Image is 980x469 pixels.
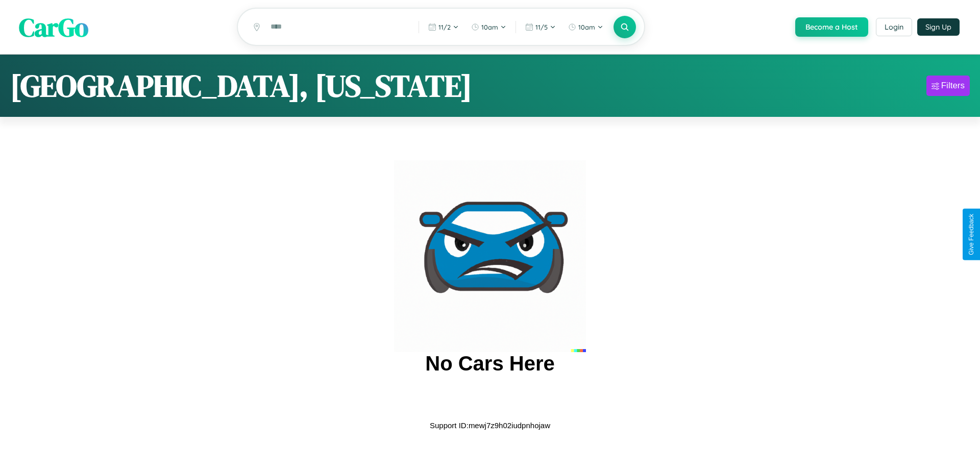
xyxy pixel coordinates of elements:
p: Support ID: mewj7z9h02iudpnhojaw [430,418,550,432]
button: Filters [926,76,970,96]
button: Sign Up [917,18,960,36]
button: Become a Host [795,17,868,37]
span: CarGo [19,9,88,44]
button: Login [876,18,912,36]
h2: No Cars Here [425,352,554,375]
div: Filters [941,81,965,91]
button: 11/5 [520,19,561,35]
button: 11/2 [423,19,464,35]
img: car [394,160,586,352]
button: 10am [466,19,511,35]
span: 11 / 5 [535,23,548,31]
span: 10am [481,23,498,31]
h1: [GEOGRAPHIC_DATA], [US_STATE] [10,65,472,107]
span: 11 / 2 [438,23,451,31]
span: 10am [578,23,595,31]
div: Give Feedback [968,214,975,255]
button: 10am [563,19,608,35]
